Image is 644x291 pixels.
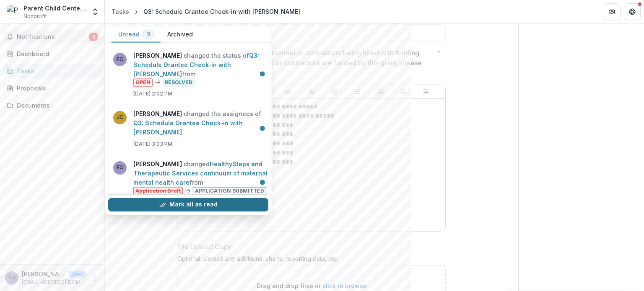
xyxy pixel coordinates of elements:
p: Report on the status of any personnel or contractors being hired with funding from this grant. If... [177,48,434,78]
img: Parent Child Center of Tulsa Inc [7,5,20,18]
button: Mark all as read [108,198,268,211]
button: More [89,273,99,283]
p: changed the status of from [133,51,263,87]
a: HealthySteps and Therapeutic Services continuum of maternal mental health care [133,160,267,185]
div: Tasks [17,67,94,75]
p: Drag and drop files or [257,281,367,290]
button: Align Center [398,87,408,97]
div: Dashboard [17,49,94,58]
div: Parent Child Center of Tulsa Inc [23,4,86,13]
p: changed the assignees of [133,109,263,136]
a: Q3: Schedule Grantee Check-in with [PERSON_NAME] [133,52,259,77]
div: Proposals [17,84,94,93]
button: Heading 1 [284,87,294,97]
div: Optional: Upload any additional charts, reporting data, etc. [177,255,446,265]
div: Documents [17,101,94,110]
a: Dashboard [3,47,101,61]
div: Q3: Schedule Grantee Check-in with [PERSON_NAME] [143,7,300,16]
span: Notifications [17,33,89,41]
button: Align Left [375,87,385,97]
p: File Upload Copy [177,242,232,252]
button: Ordered List [352,87,362,97]
a: Tasks [3,64,101,78]
p: [DATE] 1:32 PM [133,198,270,206]
p: changed from [133,159,270,195]
p: [PERSON_NAME] [22,270,65,278]
div: Emily Orr [8,275,16,281]
button: Bullet List [330,87,340,97]
button: Archived [161,26,200,43]
a: Tasks [108,5,132,18]
div: Tasks [112,7,129,16]
p: User [69,270,86,278]
button: Heading 2 [306,87,317,97]
a: Documents [3,98,101,112]
span: 3 [147,31,150,37]
span: 3 [89,33,98,41]
p: [EMAIL_ADDRESS][DOMAIN_NAME] [22,278,86,286]
a: Proposals [3,81,101,95]
button: Align Right [421,87,431,97]
button: Get Help [624,3,641,20]
nav: breadcrumb [108,5,304,18]
button: Open entity switcher [89,3,101,20]
a: Q3: Schedule Grantee Check-in with [PERSON_NAME] [133,119,243,135]
span: click to browse [322,282,367,289]
button: Partners [604,3,621,20]
span: Nonprofit [23,13,47,20]
button: Notifications3 [3,30,101,44]
button: Unread [112,26,161,43]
